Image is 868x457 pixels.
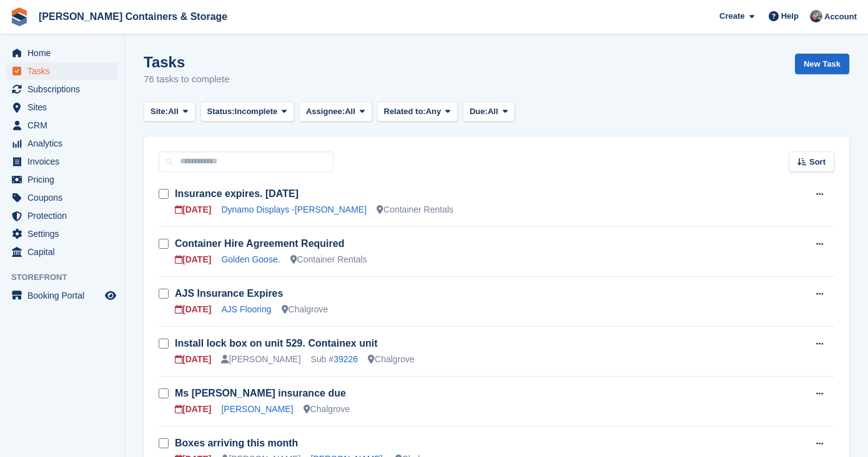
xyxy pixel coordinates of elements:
span: Assignee: [306,105,345,118]
div: [DATE] [175,403,211,416]
a: 39226 [333,354,358,364]
span: Sort [809,156,826,168]
a: menu [6,287,118,304]
a: AJS Insurance Expires [175,288,283,299]
span: Help [781,10,799,22]
span: Any [426,105,441,118]
a: menu [6,44,118,62]
span: Pricing [27,171,102,188]
span: Due: [470,105,488,118]
a: [PERSON_NAME] Containers & Storage [34,6,232,27]
a: menu [6,153,118,170]
a: menu [6,80,118,98]
div: [DATE] [175,203,211,216]
a: menu [6,225,118,243]
button: Status: Incomplete [200,102,294,122]
a: Dynamo Displays -[PERSON_NAME] [221,204,367,214]
a: menu [6,117,118,134]
div: Container Rentals [290,253,367,266]
span: All [488,105,498,118]
div: [DATE] [175,253,211,266]
div: [PERSON_NAME] [221,353,300,366]
a: menu [6,189,118,206]
div: [DATE] [175,303,211,316]
span: Settings [27,225,102,243]
div: Chalgrove [368,353,415,366]
div: Sub # [311,353,358,366]
span: CRM [27,117,102,134]
a: [PERSON_NAME] [221,404,293,414]
a: Preview store [103,288,118,303]
a: Boxes arriving this month [175,438,298,448]
div: Chalgrove [282,303,328,316]
span: Sites [27,99,102,116]
p: 76 tasks to complete [144,72,230,87]
span: Incomplete [235,105,278,118]
a: menu [6,135,118,152]
span: Coupons [27,189,102,206]
span: Related to: [384,105,426,118]
span: Analytics [27,135,102,152]
span: Storefront [11,271,124,284]
a: Container Hire Agreement Required [175,238,344,249]
div: Chalgrove [303,403,350,416]
img: stora-icon-8386f47178a22dfd0bd8f6a31ec36ba5ce8667c1dd55bd0f319d3a0aa187defe.svg [10,7,29,26]
button: Site: All [144,102,195,122]
a: menu [6,207,118,224]
button: Related to: Any [377,102,458,122]
a: Install lock box on unit 529. Containex unit [175,338,377,349]
a: AJS Flooring [221,304,271,314]
span: Account [824,11,857,23]
span: Subscriptions [27,80,102,98]
a: Golden Goose. [221,254,280,264]
a: menu [6,99,118,116]
a: menu [6,171,118,188]
a: menu [6,62,118,80]
span: Invoices [27,153,102,170]
span: Create [719,10,744,22]
span: All [345,105,355,118]
span: All [168,105,179,118]
img: Adam Greenhalgh [810,10,822,22]
h1: Tasks [144,54,230,70]
div: Container Rentals [377,203,453,216]
a: menu [6,243,118,261]
span: Capital [27,243,102,261]
a: Insurance expires. [DATE] [175,188,298,199]
span: Site: [150,105,168,118]
span: Booking Portal [27,287,102,304]
span: Status: [207,105,235,118]
span: Protection [27,207,102,224]
span: Tasks [27,62,102,80]
a: Ms [PERSON_NAME] insurance due [175,388,346,398]
span: Home [27,44,102,62]
button: Assignee: All [299,102,372,122]
a: New Task [795,54,849,74]
div: [DATE] [175,353,211,366]
button: Due: All [463,102,515,122]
